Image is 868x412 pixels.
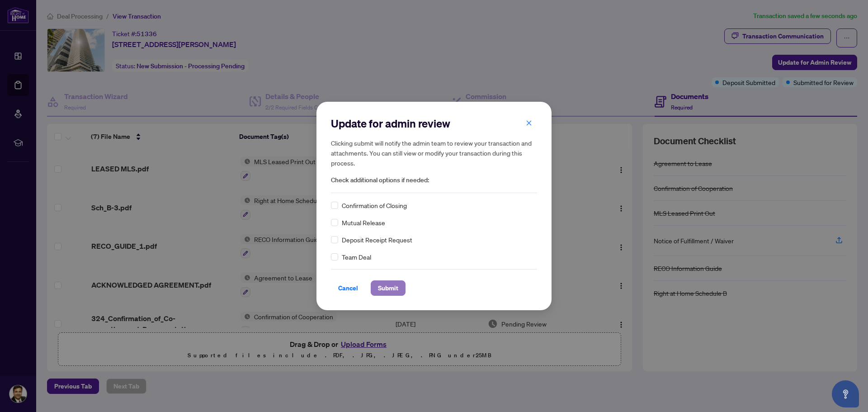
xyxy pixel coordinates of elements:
span: close [526,120,532,126]
button: Open asap [832,380,859,407]
button: Submit [371,280,406,296]
button: Cancel [331,280,365,296]
span: Deposit Receipt Request [342,235,412,245]
span: Submit [378,281,398,295]
span: Check additional options if needed: [331,175,537,185]
h5: Clicking submit will notify the admin team to review your transaction and attachments. You can st... [331,138,537,168]
span: Team Deal [342,252,371,262]
span: Mutual Release [342,218,385,227]
span: Cancel [338,281,358,295]
span: Confirmation of Closing [342,200,407,210]
h2: Update for admin review [331,116,537,131]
